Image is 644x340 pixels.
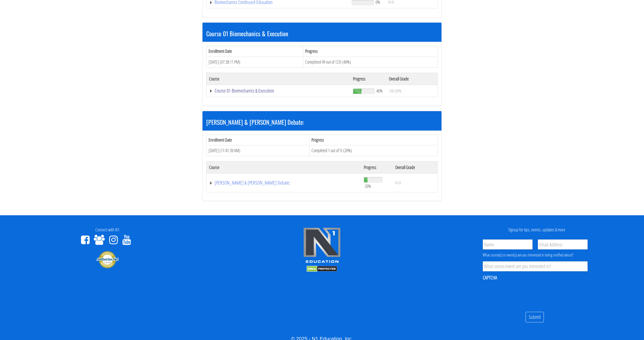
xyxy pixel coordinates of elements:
[96,250,119,269] img: Authorize.Net Merchant - Click to Verify
[526,312,544,323] input: Submit
[538,239,588,249] input: Email Address
[207,73,350,85] th: Course
[483,274,497,281] label: CAPTCHA
[303,46,438,57] th: Progress
[350,73,386,85] th: Progress
[303,57,438,67] td: Completed 49 out of 123! (40%)
[209,88,348,93] a: Course 01 Biomechanics & Execution
[361,161,393,173] th: Progress
[207,145,309,156] td: [DATE] (11:41:30 AM)
[393,173,437,192] td: N/A
[206,119,438,125] h3: [PERSON_NAME] & [PERSON_NAME] Debate:
[483,261,588,271] input: What course/event are you interested in?
[207,57,303,67] td: [DATE] (07:38:11 PM)
[433,227,640,232] h4: Signup for tips, events, updates & more
[4,227,211,232] h4: Connect with N1
[365,183,371,189] span: 20%
[206,30,438,37] h3: Course 01 Biomechanics & Execution
[386,85,438,97] td: 100.00%
[307,266,337,272] img: DMCA.com Protection Status
[483,252,588,258] div: What course(s) or event(s) are you interested in being notified about?
[303,227,341,265] img: n1-edu-logo
[309,145,438,156] td: Completed 1 out of 5! (20%)
[207,46,303,57] th: Enrollment Date
[386,73,438,85] th: Overall Grade
[209,180,359,185] a: [PERSON_NAME] & [PERSON_NAME] Debate:
[376,88,383,94] span: 40%
[393,161,437,173] th: Overall Grade
[207,161,361,173] th: Course
[483,239,533,249] input: Name
[207,135,309,145] th: Enrollment Date
[483,284,559,304] iframe: reCAPTCHA
[309,135,438,145] th: Progress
